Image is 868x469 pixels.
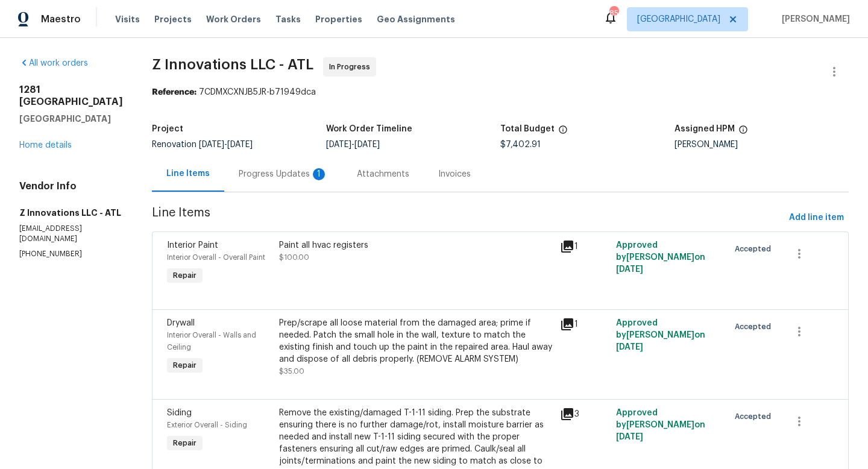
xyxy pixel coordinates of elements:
[735,321,776,333] span: Accepted
[279,317,553,365] div: Prep/scrape all loose material from the damaged area; prime if needed. Patch the small hole in th...
[738,125,748,140] span: The hpm assigned to this work order.
[675,140,849,149] div: [PERSON_NAME]
[152,57,313,72] span: Z Innovations LLC - ATL
[326,125,412,133] h5: Work Order Timeline
[329,61,375,73] span: In Progress
[167,409,192,417] span: Siding
[19,113,123,125] h5: [GEOGRAPHIC_DATA]
[558,125,568,140] span: The total cost of line items that have been proposed by Opendoor. This sum includes line items th...
[560,407,609,421] div: 3
[152,140,253,149] span: Renovation
[616,343,643,351] span: [DATE]
[19,249,123,259] p: [PHONE_NUMBER]
[154,13,192,25] span: Projects
[609,7,618,19] div: 85
[152,86,849,98] div: 7CDMXCXNJB5JR-b71949dca
[326,140,380,149] span: -
[239,168,328,180] div: Progress Updates
[279,239,553,251] div: Paint all hvac registers
[616,265,643,274] span: [DATE]
[168,269,201,282] span: Repair
[275,15,301,24] span: Tasks
[41,13,81,25] span: Maestro
[789,210,844,225] span: Add line item
[500,140,541,149] span: $7,402.91
[313,168,325,180] div: 1
[167,421,247,429] span: Exterior Overall - Siding
[199,140,224,149] span: [DATE]
[19,224,123,244] p: [EMAIL_ADDRESS][DOMAIN_NAME]
[735,243,776,255] span: Accepted
[206,13,261,25] span: Work Orders
[560,239,609,254] div: 1
[167,241,218,250] span: Interior Paint
[19,59,88,68] a: All work orders
[616,433,643,441] span: [DATE]
[167,254,265,261] span: Interior Overall - Overall Paint
[616,319,705,351] span: Approved by [PERSON_NAME] on
[19,180,123,192] h4: Vendor Info
[167,332,256,351] span: Interior Overall - Walls and Ceiling
[777,13,850,25] span: [PERSON_NAME]
[279,254,309,261] span: $100.00
[19,207,123,219] h5: Z Innovations LLC - ATL
[166,168,210,180] div: Line Items
[438,168,471,180] div: Invoices
[735,411,776,423] span: Accepted
[152,125,183,133] h5: Project
[199,140,253,149] span: -
[315,13,362,25] span: Properties
[279,368,304,375] span: $35.00
[500,125,555,133] h5: Total Budget
[19,84,123,108] h2: 1281 [GEOGRAPHIC_DATA]
[357,168,409,180] div: Attachments
[784,207,849,229] button: Add line item
[675,125,735,133] h5: Assigned HPM
[167,319,195,327] span: Drywall
[168,359,201,371] span: Repair
[168,437,201,449] span: Repair
[227,140,253,149] span: [DATE]
[354,140,380,149] span: [DATE]
[326,140,351,149] span: [DATE]
[377,13,455,25] span: Geo Assignments
[616,409,705,441] span: Approved by [PERSON_NAME] on
[115,13,140,25] span: Visits
[637,13,720,25] span: [GEOGRAPHIC_DATA]
[152,207,784,229] span: Line Items
[616,241,705,274] span: Approved by [PERSON_NAME] on
[152,88,197,96] b: Reference:
[19,141,72,150] a: Home details
[560,317,609,332] div: 1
